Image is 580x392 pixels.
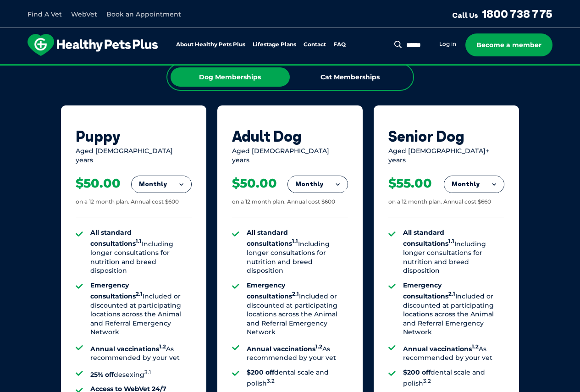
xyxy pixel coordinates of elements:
[232,198,335,206] div: on a 12 month plan. Annual cost $600
[90,281,192,337] li: Included or discounted at participating locations across the Animal and Referral Emergency Network
[388,198,491,206] div: on a 12 month plan. Annual cost $660
[452,7,552,21] a: Call Us1800 738 775
[403,368,431,376] strong: $200 off
[247,342,348,363] li: As recommended by your vet
[423,378,431,384] sup: 3.2
[136,238,142,245] sup: 1.1
[247,281,299,300] strong: Emergency consultations
[171,67,290,87] div: Dog Memberships
[76,198,179,206] div: on a 12 month plan. Annual cost $600
[267,378,275,384] sup: 3.2
[247,345,322,353] strong: Annual vaccinations
[176,42,245,48] a: About Healthy Pets Plus
[403,228,504,276] li: Including longer consultations for nutrition and breed disposition
[444,176,504,193] button: Monthly
[439,40,456,48] a: Log in
[90,342,192,363] li: As recommended by your vet
[247,281,348,337] li: Included or discounted at participating locations across the Animal and Referral Emergency Network
[292,291,299,297] sup: 2.1
[28,34,158,56] img: hpp-logo
[136,291,143,297] sup: 2.1
[253,42,296,48] a: Lifestage Plans
[106,10,181,18] a: Book an Appointment
[292,238,298,245] sup: 1.1
[247,368,274,376] strong: $200 off
[76,147,192,165] div: Aged [DEMOGRAPHIC_DATA] years
[159,343,166,350] sup: 1.2
[403,281,504,337] li: Included or discounted at participating locations across the Animal and Referral Emergency Network
[403,345,479,353] strong: Annual vaccinations
[403,342,504,363] li: As recommended by your vet
[304,42,326,48] a: Contact
[403,281,455,300] strong: Emergency consultations
[388,147,504,165] div: Aged [DEMOGRAPHIC_DATA]+ years
[403,368,504,388] li: dental scale and polish
[76,176,121,191] div: $50.00
[132,176,191,193] button: Monthly
[247,228,298,248] strong: All standard consultations
[388,176,432,191] div: $55.00
[90,281,143,300] strong: Emergency consultations
[288,176,348,193] button: Monthly
[448,291,455,297] sup: 2.1
[452,11,478,20] span: Call Us
[119,64,461,72] span: Proactive, preventative wellness program designed to keep your pet healthier and happier for longer
[392,40,404,49] button: Search
[448,238,454,245] sup: 1.1
[472,343,479,350] sup: 1.2
[71,10,97,18] a: WebVet
[403,228,454,248] strong: All standard consultations
[232,127,348,145] div: Adult Dog
[76,127,192,145] div: Puppy
[90,345,166,353] strong: Annual vaccinations
[90,370,114,378] strong: 25% off
[90,228,192,276] li: Including longer consultations for nutrition and breed disposition
[465,33,552,56] a: Become a member
[388,127,504,145] div: Senior Dog
[315,343,322,350] sup: 1.2
[144,369,151,375] sup: 3.1
[232,147,348,165] div: Aged [DEMOGRAPHIC_DATA] years
[232,176,277,191] div: $50.00
[90,368,192,379] li: desexing
[247,228,348,276] li: Including longer consultations for nutrition and breed disposition
[247,368,348,388] li: dental scale and polish
[28,10,62,18] a: Find A Vet
[90,228,142,248] strong: All standard consultations
[333,42,346,48] a: FAQ
[291,67,410,87] div: Cat Memberships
